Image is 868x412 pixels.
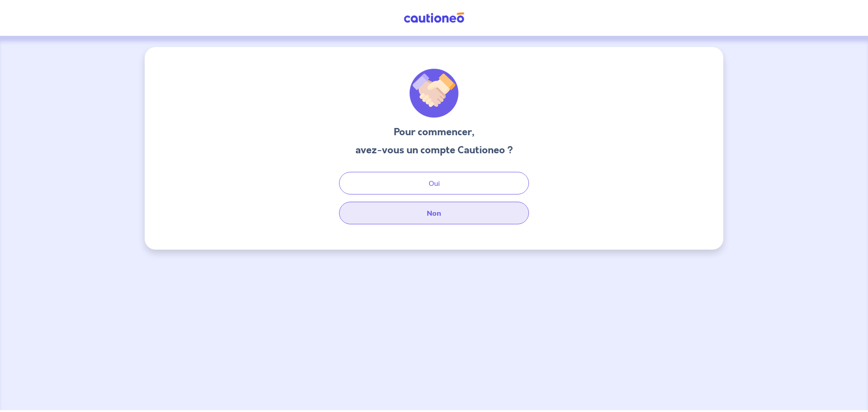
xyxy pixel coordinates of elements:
img: illu_welcome.svg [410,69,458,118]
h3: avez-vous un compte Cautioneo ? [355,143,513,157]
h3: Pour commencer, [355,125,513,139]
button: Non [339,202,529,224]
button: Oui [339,172,529,194]
img: Cautioneo [400,12,468,24]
